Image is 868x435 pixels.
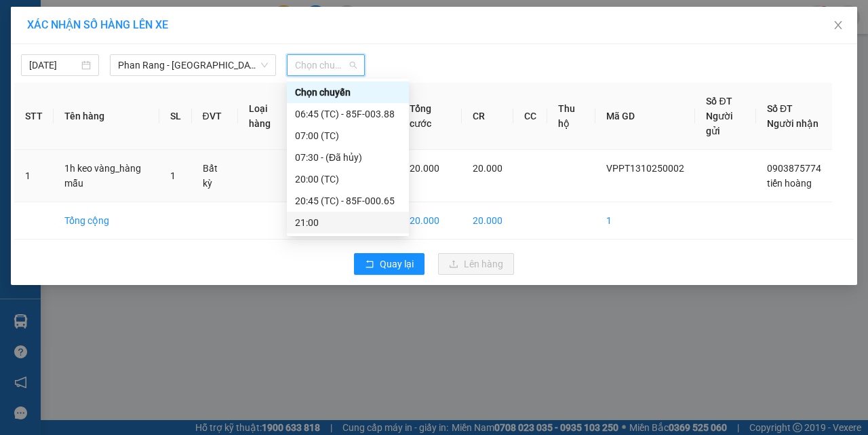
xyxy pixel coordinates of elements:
button: uploadLên hàng [438,253,514,275]
b: [PERSON_NAME] [17,88,77,151]
div: Chọn chuyến [287,81,409,103]
th: STT [14,83,54,150]
span: Người gửi [706,111,733,136]
span: 20.000 [410,163,439,174]
span: close [833,20,844,31]
span: 1 [170,170,176,181]
th: SL [159,83,192,150]
img: logo.jpg [147,17,180,50]
div: 07:30 - (Đã hủy) [295,150,401,165]
td: 20.000 [399,202,462,240]
th: Loại hàng [238,83,297,150]
li: (c) 2017 [114,64,186,81]
span: Chọn chuyến [295,55,357,75]
span: VPPT1310250002 [606,163,684,174]
th: Tổng cước [399,83,462,150]
th: ĐVT [192,83,238,150]
div: 20:45 (TC) - 85F-000.65 [295,193,401,208]
th: Mã GD [595,83,695,150]
span: Số ĐT [706,96,732,107]
span: 0903875774 [767,163,821,174]
span: rollback [365,259,374,270]
td: 1 [595,202,695,240]
td: Tổng cộng [54,202,159,240]
div: Chọn chuyến [295,85,401,100]
span: XÁC NHẬN SỐ HÀNG LÊN XE [27,18,168,31]
span: tiến hoàng [767,178,812,189]
div: 20:00 (TC) [295,172,401,187]
div: 06:45 (TC) - 85F-003.88 [295,107,401,121]
th: CR [462,83,513,150]
span: down [260,61,269,69]
span: Số ĐT [767,103,793,114]
div: 07:00 (TC) [295,128,401,143]
button: Close [819,7,857,45]
div: 21:00 [295,215,401,230]
td: 1 [14,150,54,202]
span: 20.000 [473,163,502,174]
b: Gửi khách hàng [83,20,134,83]
th: Thu hộ [547,83,596,150]
td: Bất kỳ [192,150,238,202]
span: Quay lại [380,257,414,271]
td: 1h keo vàng_hàng mẫu [54,150,159,202]
span: Người nhận [767,118,818,129]
input: 13/10/2025 [29,58,79,73]
td: 20.000 [462,202,513,240]
th: Tên hàng [54,83,159,150]
b: [DOMAIN_NAME] [114,52,186,62]
button: rollbackQuay lại [354,253,425,275]
th: CC [513,83,547,150]
span: Phan Rang - Sài Gòn [118,55,268,75]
